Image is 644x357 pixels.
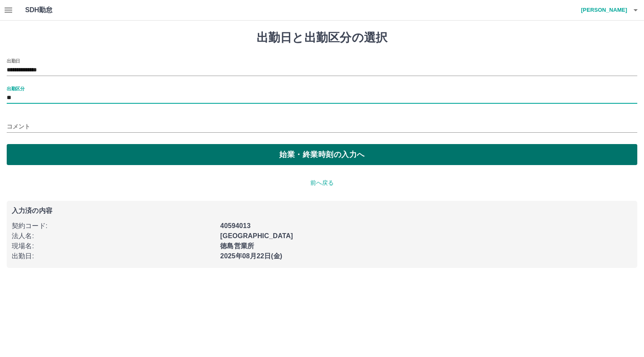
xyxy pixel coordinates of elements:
p: 入力済の内容 [12,207,632,214]
button: 始業・終業時刻の入力へ [7,144,637,165]
p: 前へ戻る [7,178,637,187]
h1: 出勤日と出勤区分の選択 [7,31,637,45]
b: 2025年08月22日(金) [220,252,282,260]
p: 契約コード : [12,221,215,231]
label: 出勤日 [7,58,20,64]
p: 法人名 : [12,231,215,241]
p: 出勤日 : [12,251,215,261]
label: 出勤区分 [7,85,24,92]
b: 40594013 [220,222,250,229]
b: [GEOGRAPHIC_DATA] [220,232,293,239]
p: 現場名 : [12,241,215,251]
b: 徳島営業所 [220,242,254,249]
